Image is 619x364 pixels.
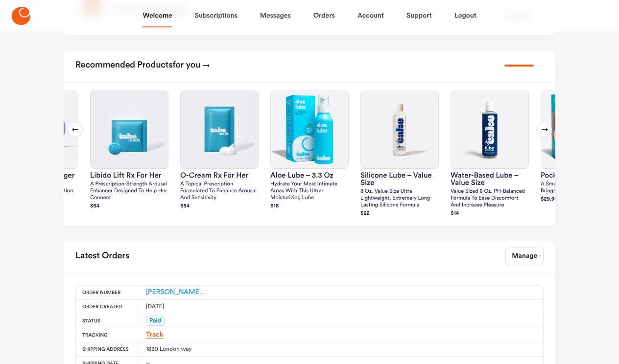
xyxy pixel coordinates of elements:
[146,316,165,326] span: Paid
[146,289,241,296] a: [PERSON_NAME]-ES-00154117
[75,57,210,74] h2: Recommended Products
[146,302,174,312] div: [DATE]
[406,4,432,27] a: Support
[451,172,529,186] h3: Water-Based Lube – Value Size
[195,4,238,27] a: Subscriptions
[180,204,190,209] strong: $ 54
[146,331,164,339] a: Track
[91,91,168,168] img: Libido Lift Rx For Her
[313,4,335,27] a: Orders
[260,4,291,27] a: Messages
[180,181,259,202] p: A topical prescription formulated to enhance arousal and sensitivity
[270,204,279,209] strong: $ 18
[173,61,201,69] span: for you
[541,197,558,202] strong: $ 29.99
[541,181,619,195] p: A small but mighty wand that’s brings all the magic
[75,248,129,265] h2: Latest Orders
[90,204,99,209] strong: $ 54
[361,91,438,168] img: silicone lube – value size
[270,91,349,211] a: Aloe Lube – 3.3 ozAloe Lube – 3.3 ozHydrate your most intimate areas with this ultra-moisturizing...
[360,188,439,209] p: 8 oz. Value size ultra lightweight, extremely long-lasting silicone formula
[454,4,476,27] a: Logout
[270,172,349,179] h3: Aloe Lube – 3.3 oz
[270,181,349,202] p: Hydrate your most intimate areas with this ultra-moisturizing lube
[271,91,348,168] img: Aloe Lube – 3.3 oz
[451,91,528,168] img: Water-Based Lube – Value Size
[360,172,439,186] h3: silicone lube – value size
[451,91,529,218] a: Water-Based Lube – Value SizeWater-Based Lube – Value SizeValue sized 8 oz. pH-balanced formula t...
[146,344,192,354] div: 1830 London way
[451,188,529,209] p: Value sized 8 oz. pH-balanced formula to ease discomfort and increase pleasure
[541,91,619,204] a: pocket wandpocket wandA small but mighty wand that’s brings all the magic$29.99
[143,4,172,27] a: Welcome
[180,172,259,179] h3: O-Cream Rx for Her
[360,91,439,218] a: silicone lube – value sizesilicone lube – value size8 oz. Value size ultra lightweight, extremely...
[505,248,544,265] a: Manage
[181,91,258,168] img: O-Cream Rx for Her
[90,181,168,202] p: A prescription-strength arousal enhancer designed to help her connect
[541,172,619,179] h3: pocket wand
[90,172,168,179] h3: Libido Lift Rx For Her
[180,91,259,211] a: O-Cream Rx for HerO-Cream Rx for HerA topical prescription formulated to enhance arousal and sens...
[360,211,370,216] strong: $ 22
[357,4,384,27] a: Account
[90,91,168,211] a: Libido Lift Rx For HerLibido Lift Rx For HerA prescription-strength arousal enhancer designed to ...
[451,211,459,216] strong: $ 14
